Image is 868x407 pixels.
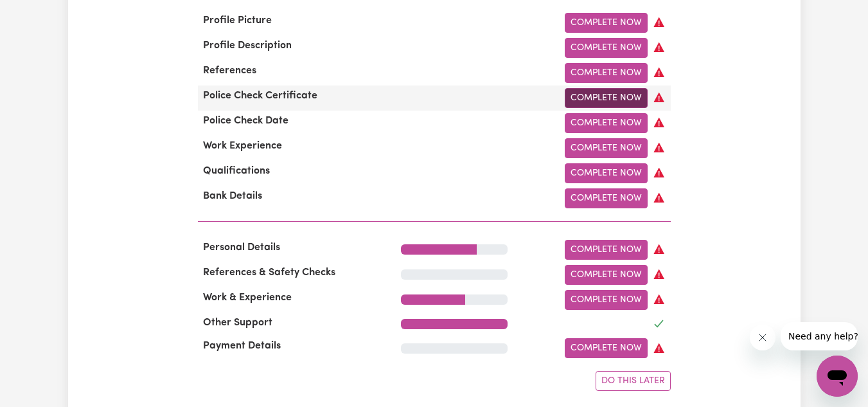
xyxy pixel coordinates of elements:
[817,356,858,397] iframe: Button to launch messaging window
[565,88,648,108] a: Complete Now
[565,188,648,208] a: Complete Now
[198,116,294,126] span: Police Check Date
[565,290,648,310] a: Complete Now
[750,325,775,350] iframe: Close message
[198,318,278,328] span: Other Support
[198,41,297,51] span: Profile Description
[198,91,323,101] span: Police Check Certificate
[565,240,648,260] a: Complete Now
[565,338,648,358] a: Complete Now
[8,9,78,19] span: Need any help?
[198,191,267,201] span: Bank Details
[198,293,297,303] span: Work & Experience
[565,163,648,183] a: Complete Now
[565,113,648,133] a: Complete Now
[565,38,648,58] a: Complete Now
[596,371,671,391] button: Do this later
[565,138,648,158] a: Complete Now
[198,166,275,176] span: Qualifications
[198,267,341,278] span: References & Safety Checks
[198,341,286,351] span: Payment Details
[198,141,287,151] span: Work Experience
[565,13,648,33] a: Complete Now
[198,242,285,253] span: Personal Details
[565,63,648,83] a: Complete Now
[601,376,665,386] span: Do this later
[565,265,648,285] a: Complete Now
[781,322,858,350] iframe: Message from company
[198,66,261,76] span: References
[198,15,277,26] span: Profile Picture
